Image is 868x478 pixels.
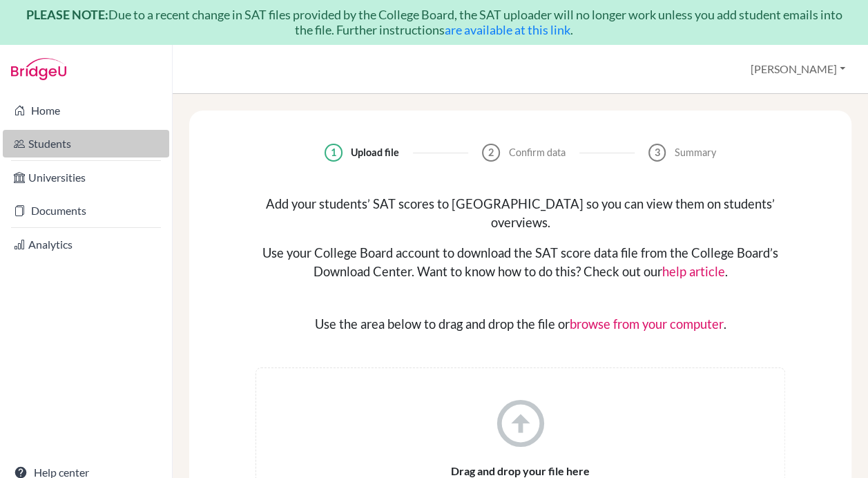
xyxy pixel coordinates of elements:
[3,97,169,124] a: Home
[3,164,169,191] a: Universities
[3,197,169,224] a: Documents
[648,144,666,162] div: 3
[351,145,399,160] div: Upload file
[3,130,169,157] a: Students
[482,144,500,162] div: 2
[255,195,785,233] div: Add your students’ SAT scores to [GEOGRAPHIC_DATA] so you can view them on students’ overviews.
[509,145,566,160] div: Confirm data
[675,145,716,160] div: Summary
[325,144,343,162] div: 1
[3,231,169,258] a: Analytics
[744,56,851,82] button: [PERSON_NAME]
[255,244,785,282] div: Use your College Board account to download the SAT score data file from the College Board’s Downl...
[492,395,549,452] i: arrow_circle_up
[255,315,785,334] div: Use the area below to drag and drop the file or .
[11,58,66,80] img: Bridge-U
[662,264,725,279] a: help article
